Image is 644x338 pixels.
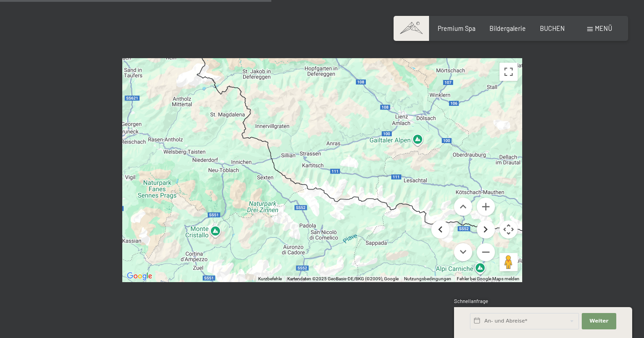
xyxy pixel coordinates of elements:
[582,313,616,329] button: Weiter
[454,198,472,216] button: Nach oben
[454,298,488,304] span: Schnellanfrage
[499,63,518,81] button: Vollbildansicht ein/aus
[540,25,565,32] a: BUCHEN
[454,243,472,261] button: Nach unten
[499,220,518,239] button: Kamerasteuerung für die Karte
[477,220,495,239] button: Nach rechts
[489,25,526,32] a: Bildergalerie
[404,276,451,281] a: Nutzungsbedingungen
[125,270,155,282] img: Google
[595,25,612,32] span: Menü
[477,198,495,216] button: Vergrößern
[457,276,519,281] a: Fehler bei Google Maps melden
[287,276,399,281] span: Kartendaten ©2025 GeoBasis-DE/BKG (©2009), Google
[431,220,449,239] button: Nach links
[499,253,518,271] button: Pegman auf die Karte ziehen, um Street View aufzurufen
[258,276,282,282] button: Kurzbefehle
[125,270,155,282] a: Dieses Gebiet in Google Maps öffnen (in neuem Fenster)
[438,25,475,32] a: Premium Spa
[589,318,609,325] span: Weiter
[477,243,495,261] button: Verkleinern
